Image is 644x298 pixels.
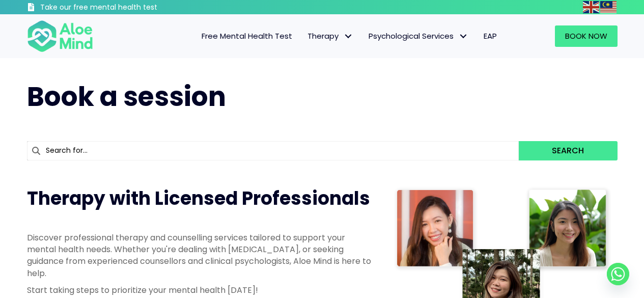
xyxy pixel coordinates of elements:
[607,263,629,285] a: Whatsapp
[27,284,373,296] p: Start taking steps to prioritize your mental health [DATE]!
[583,1,600,13] a: English
[194,25,300,47] a: Free Mental Health Test
[27,232,373,279] p: Discover professional therapy and counselling services tailored to support your mental health nee...
[27,185,370,211] span: Therapy with Licensed Professionals
[369,31,468,41] span: Psychological Services
[565,31,607,41] span: Book Now
[555,25,618,47] a: Book Now
[106,25,505,47] nav: Menu
[519,141,617,160] button: Search
[27,141,519,160] input: Search for...
[307,31,353,41] span: Therapy
[27,78,226,115] span: Book a session
[27,19,93,53] img: Aloe mind Logo
[361,25,476,47] a: Psychological ServicesPsychological Services: submenu
[583,1,599,13] img: en
[40,3,212,13] h3: Take our free mental health test
[600,1,617,13] img: ms
[300,25,361,47] a: TherapyTherapy: submenu
[600,1,618,13] a: Malay
[202,31,292,41] span: Free Mental Health Test
[484,31,497,41] span: EAP
[476,25,505,47] a: EAP
[456,29,471,44] span: Psychological Services: submenu
[341,29,356,44] span: Therapy: submenu
[27,3,212,14] a: Take our free mental health test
